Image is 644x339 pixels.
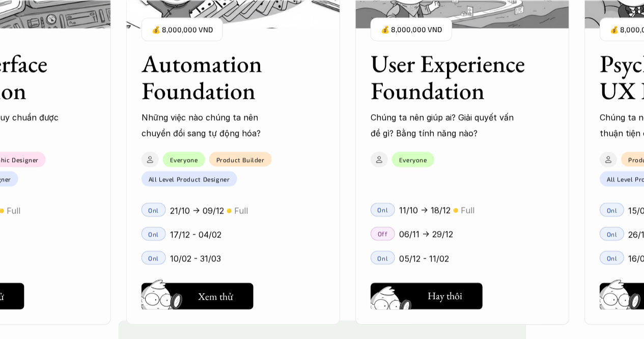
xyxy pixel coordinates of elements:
p: Product Builder [216,156,264,163]
p: Onl [606,254,617,262]
p: 🟡 [453,207,458,215]
p: Full [234,203,248,218]
p: 💰 8,000,000 VND [381,23,442,37]
p: Off [378,230,388,238]
h5: Xem thử [198,289,233,303]
h3: Automation Foundation [142,50,299,104]
p: Everyone [399,156,427,163]
p: Những việc nào chúng ta nên chuyển đổi sang tự động hóa? [142,110,289,141]
p: 17/12 - 04/02 [170,227,221,242]
h5: Hay thôi [428,289,462,303]
p: 🟡 [227,207,232,215]
p: Onl [148,230,159,238]
p: Onl [377,254,388,262]
p: 10/02 - 31/03 [170,251,221,266]
p: All Level Product Designer [149,175,230,182]
p: 06/11 -> 29/12 [399,227,453,242]
h3: User Experience Foundation [371,50,528,104]
p: Full [461,203,474,218]
p: Onl [606,230,617,238]
p: Onl [377,206,388,214]
p: Onl [148,254,159,262]
a: Hay thôi [371,279,483,309]
p: 21/10 -> 09/12 [170,203,224,218]
p: 11/10 -> 18/12 [399,203,451,218]
button: Xem thử [142,283,254,309]
p: 05/12 - 11/02 [399,251,449,266]
p: Onl [606,206,617,214]
p: 💰 8,000,000 VND [152,23,213,37]
p: Everyone [170,156,198,163]
p: Chúng ta nên giúp ai? Giải quyết vấn đề gì? Bằng tính năng nào? [371,110,518,141]
p: Onl [148,206,159,214]
a: Xem thử [142,279,254,309]
button: Hay thôi [371,283,483,309]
